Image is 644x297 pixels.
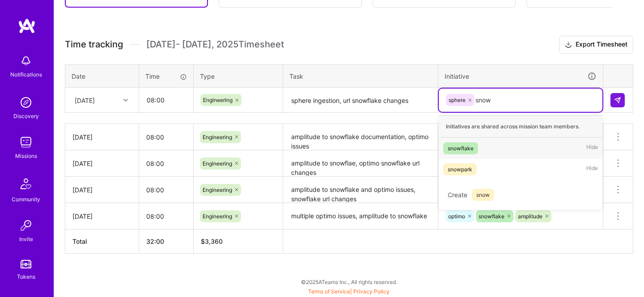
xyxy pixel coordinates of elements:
[518,213,542,220] span: amplitude
[72,212,131,221] div: [DATE]
[15,151,37,161] div: Missions
[15,173,37,195] img: Community
[283,64,438,88] th: Task
[201,238,223,245] span: $ 3,360
[146,39,284,50] span: [DATE] - [DATE] , 2025 Timesheet
[448,144,474,153] div: snowflake
[203,160,232,167] span: Engineering
[443,184,598,205] div: Create
[353,288,390,295] a: Privacy Policy
[472,189,494,201] span: snow
[448,165,472,174] div: snowpark
[72,159,131,168] div: [DATE]
[54,271,644,293] div: © 2025 ATeams Inc., All rights reserved.
[10,70,42,79] div: Notifications
[17,93,35,111] img: discovery
[586,163,598,175] span: Hide
[72,185,131,195] div: [DATE]
[65,229,139,254] th: Total
[75,95,95,105] div: [DATE]
[284,204,437,229] textarea: multiple optimo issues, amplitude to snowflake
[13,111,39,121] div: Discovery
[445,71,597,81] div: Initiative
[194,64,283,88] th: Type
[18,18,36,34] img: logo
[17,133,35,151] img: teamwork
[610,93,626,107] div: null
[17,272,35,281] div: Tokens
[284,125,437,149] textarea: amplitude to snowflake documentation, optimo issues
[123,98,128,102] i: icon Chevron
[19,234,33,244] div: Invite
[139,125,193,149] input: HH:MM
[203,213,232,220] span: Engineering
[65,39,123,50] span: Time tracking
[308,288,390,295] span: |
[614,97,621,104] img: Submit
[65,64,139,88] th: Date
[449,97,466,103] span: sphere
[139,204,193,228] input: HH:MM
[284,151,437,176] textarea: amplitude to snowflae, optimo snowflake url changes
[203,187,232,193] span: Engineering
[12,195,40,204] div: Community
[140,88,193,112] input: HH:MM
[448,213,465,220] span: optimo
[17,52,35,70] img: bell
[565,40,572,50] i: icon Download
[139,152,193,175] input: HH:MM
[284,178,437,202] textarea: amplitude to snowflake and optimo issues, snowflake url changes
[479,213,504,220] span: snowflake
[439,115,602,138] div: Initiatives are shared across mission team members.
[139,178,193,202] input: HH:MM
[72,132,131,142] div: [DATE]
[586,142,598,154] span: Hide
[21,260,31,268] img: tokens
[203,97,233,103] span: Engineering
[284,89,437,112] textarea: sphere ingestion, url snowflake changes
[308,288,350,295] a: Terms of Service
[559,36,633,54] button: Export Timesheet
[139,229,194,254] th: 32:00
[145,72,187,81] div: Time
[203,134,232,140] span: Engineering
[17,216,35,234] img: Invite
